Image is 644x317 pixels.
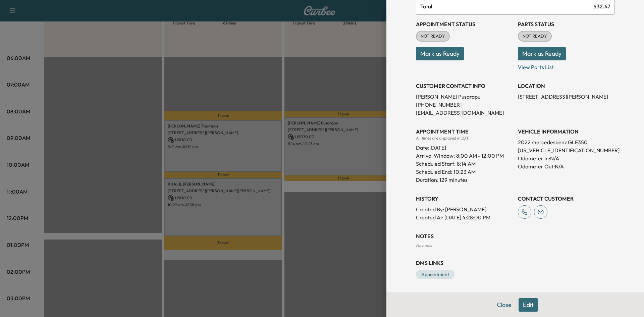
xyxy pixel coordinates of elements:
[416,101,513,109] p: [PHONE_NUMBER]
[518,146,614,154] p: [US_VEHICLE_IDENTIFICATION_NUMBER]
[420,2,593,10] span: Total
[416,160,455,168] p: Scheduled Start:
[519,33,551,40] span: NOT READY
[416,109,513,117] p: [EMAIL_ADDRESS][DOMAIN_NAME]
[518,60,614,71] p: View Parts List
[416,213,513,221] p: Created At : [DATE] 4:28:00 PM
[416,20,513,28] h3: Appointment Status
[416,136,513,141] div: All times are displayed in CDT
[518,162,614,170] p: Odometer Out: N/A
[416,93,513,101] p: [PERSON_NAME] Pusarapu
[416,82,513,90] h3: CUSTOMER CONTACT INFO
[417,33,449,40] span: NOT READY
[416,205,513,213] p: Created By : [PERSON_NAME]
[416,270,454,279] a: Appointment
[518,154,614,162] p: Odometer In: N/A
[416,176,513,184] p: Duration: 129 minutes
[416,195,513,203] h3: History
[492,298,516,312] button: Close
[416,232,614,240] h3: NOTES
[457,160,476,168] p: 8:14 AM
[416,152,513,160] p: Arrival Window:
[518,127,614,136] h3: VEHICLE INFORMATION
[518,93,614,101] p: [STREET_ADDRESS][PERSON_NAME]
[416,259,614,267] h3: DMS Links
[416,168,452,176] p: Scheduled End:
[518,82,614,90] h3: LOCATION
[593,2,610,10] span: $ 32.47
[416,243,614,248] div: No notes
[518,47,566,60] button: Mark as Ready
[416,127,513,136] h3: APPOINTMENT TIME
[416,141,513,152] div: Date: [DATE]
[456,152,504,160] span: 8:00 AM - 12:00 PM
[416,47,464,60] button: Mark as Ready
[518,195,614,203] h3: CONTACT CUSTOMER
[453,168,476,176] p: 10:23 AM
[518,138,614,146] p: 2022 mercedesbenz GLE350
[518,20,614,28] h3: Parts Status
[519,298,538,312] button: Edit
